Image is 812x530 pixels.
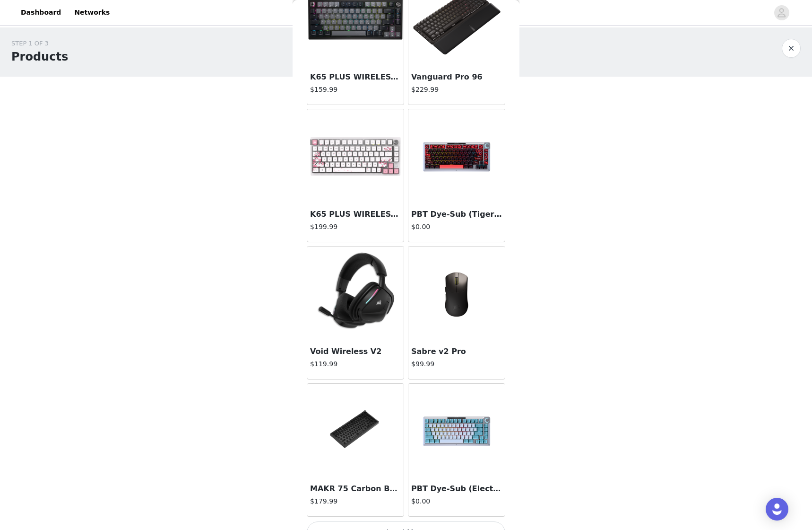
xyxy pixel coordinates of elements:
[11,48,68,65] h1: Products
[411,222,502,232] h4: $0.00
[411,85,502,95] h4: $229.99
[310,85,401,95] h4: $159.99
[411,496,502,506] h4: $0.00
[15,2,67,23] a: Dashboard
[308,247,403,341] img: Void Wireless V2
[411,359,502,369] h4: $99.99
[310,209,401,220] h3: K65 PLUS WIRELESS - CCL
[310,359,401,369] h4: $119.99
[409,247,504,341] img: Sabre v2 Pro
[310,346,401,357] h3: Void Wireless V2
[766,498,788,521] div: Open Intercom Messenger
[69,2,115,23] a: Networks
[310,483,401,495] h3: MAKR 75 Carbon Barebone
[411,483,502,495] h3: PBT Dye-Sub (Electric Ice)
[408,395,505,468] img: PBT Dye-Sub (Electric Ice)
[777,5,786,20] div: avatar
[310,71,401,83] h3: K65 PLUS WIRELESS 75% RGB Mechanical Gaming Keyboard
[411,71,502,83] h3: Vanguard Pro 96
[308,109,403,204] img: K65 PLUS WIRELESS - CCL
[411,346,502,357] h3: Sabre v2 Pro
[408,121,505,193] img: PBT Dye-Sub (Tigerstripe Red)
[310,496,401,506] h4: $179.99
[310,222,401,232] h4: $199.99
[307,404,404,459] img: MAKR 75 Carbon Barebone
[411,209,502,220] h3: PBT Dye-Sub (Tigerstripe Red)
[11,39,68,48] div: STEP 1 OF 3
